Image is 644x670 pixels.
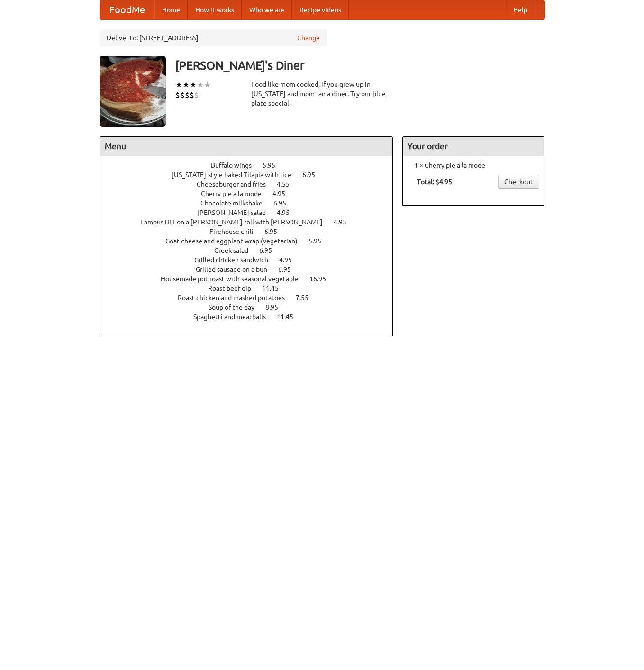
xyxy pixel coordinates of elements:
[194,256,309,264] a: Grilled chicken sandwich 4.95
[178,294,326,302] a: Roast chicken and mashed potatoes 7.55
[208,285,296,292] a: Roast beef dip 11.45
[506,0,535,19] a: Help
[403,137,544,156] h4: Your order
[190,80,197,90] li: ★
[193,313,275,321] span: Spaghetti and meatballs
[185,90,190,100] li: $
[197,209,307,216] a: [PERSON_NAME] salad 4.95
[172,171,301,179] span: [US_STATE]-style baked Tilapia with rice
[277,313,303,321] span: 11.45
[279,256,301,264] span: 4.95
[165,237,307,245] span: Goat cheese and eggplant wrap (vegetarian)
[417,178,452,186] b: Total: $4.95
[175,56,545,75] h3: [PERSON_NAME]'s Diner
[277,180,299,188] span: 4.55
[209,304,264,311] span: Soup of the day
[196,266,308,273] a: Grilled sausage on a bun 6.95
[200,199,272,207] span: Chocolate milkshake
[200,199,304,207] a: Chocolate milkshake 6.95
[180,90,185,100] li: $
[161,275,344,283] a: Housemade pot roast with seasonal vegetable 16.95
[278,266,300,273] span: 6.95
[272,190,295,197] span: 4.95
[100,137,393,156] h4: Menu
[154,0,188,19] a: Home
[197,180,307,188] a: Cheeseburger and fries 4.55
[175,90,180,100] li: $
[214,247,258,254] span: Greek salad
[100,29,327,46] div: Deliver to: [STREET_ADDRESS]
[197,209,275,216] span: [PERSON_NAME] salad
[175,80,182,90] li: ★
[334,218,356,226] span: 4.95
[197,180,275,188] span: Cheeseburger and fries
[273,199,296,207] span: 6.95
[296,294,318,302] span: 7.55
[297,33,320,43] a: Change
[265,304,288,311] span: 8.95
[193,313,311,321] a: Spaghetti and meatballs 11.45
[264,228,287,235] span: 6.95
[262,285,288,292] span: 11.45
[214,247,290,254] a: Greek salad 6.95
[263,161,285,169] span: 5.95
[140,218,332,226] span: Famous BLT on a [PERSON_NAME] roll with [PERSON_NAME]
[182,80,190,90] li: ★
[302,171,325,179] span: 6.95
[140,218,364,226] a: Famous BLT on a [PERSON_NAME] roll with [PERSON_NAME] 4.95
[194,90,199,100] li: $
[259,247,281,254] span: 6.95
[277,209,299,216] span: 4.95
[188,0,242,19] a: How it works
[308,237,331,245] span: 5.95
[292,0,349,19] a: Recipe videos
[196,266,277,273] span: Grilled sausage on a bun
[201,190,303,197] a: Cherry pie a la mode 4.95
[100,56,166,127] img: angular.jpg
[209,304,296,311] a: Soup of the day 8.95
[209,228,263,235] span: Firehouse chili
[211,161,293,169] a: Buffalo wings 5.95
[172,171,333,179] a: [US_STATE]-style baked Tilapia with rice 6.95
[194,256,278,264] span: Grilled chicken sandwich
[190,90,194,100] li: $
[204,80,211,90] li: ★
[309,275,336,283] span: 16.95
[178,294,294,302] span: Roast chicken and mashed potatoes
[161,275,308,283] span: Housemade pot roast with seasonal vegetable
[498,175,539,189] a: Checkout
[242,0,292,19] a: Who we are
[211,161,261,169] span: Buffalo wings
[251,80,393,108] div: Food like mom cooked, if you grew up in [US_STATE] and mom ran a diner. Try our blue plate special!
[201,190,271,197] span: Cherry pie a la mode
[197,80,204,90] li: ★
[209,228,295,235] a: Firehouse chili 6.95
[208,285,261,292] span: Roast beef dip
[100,0,154,19] a: FoodMe
[408,161,539,170] li: 1 × Cherry pie a la mode
[165,237,339,245] a: Goat cheese and eggplant wrap (vegetarian) 5.95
